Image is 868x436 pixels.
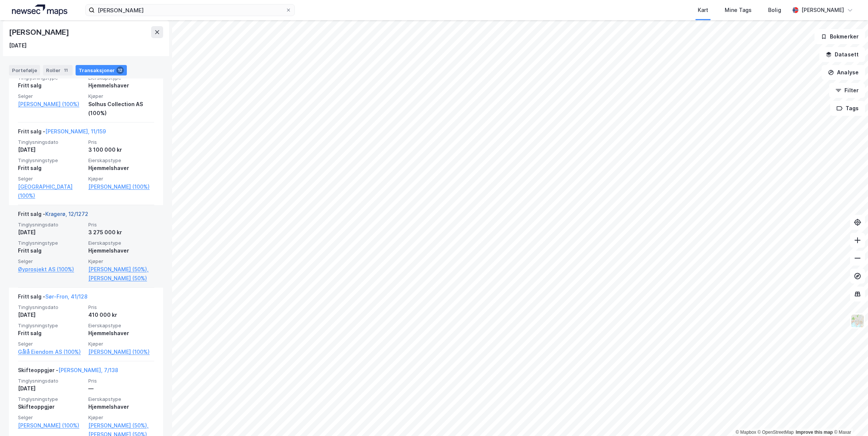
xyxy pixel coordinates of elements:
div: — [88,384,154,393]
span: Selger [18,93,84,99]
span: Tinglysningsdato [18,139,84,145]
div: Skifteoppgjør [18,402,84,411]
a: [PERSON_NAME], 11/159 [45,128,106,134]
a: Improve this map [796,430,833,435]
div: [PERSON_NAME] [801,6,844,15]
div: Skifteoppgjør - [18,366,118,378]
a: [PERSON_NAME] (50%), [88,421,154,430]
div: Portefølje [9,65,40,75]
span: Tinglysningsdato [18,222,84,228]
button: Tags [830,101,865,116]
span: Tinglysningstype [18,157,84,164]
span: Kjøper [88,93,154,99]
div: Hjemmelshaver [88,81,154,90]
div: Solhus Collection AS (100%) [88,100,154,118]
div: Bolig [768,6,781,15]
span: Tinglysningstype [18,322,84,329]
button: Filter [829,83,865,98]
div: [DATE] [18,145,84,154]
span: Selger [18,341,84,347]
div: 12 [116,67,124,74]
div: Hjemmelshaver [88,246,154,255]
div: 3 275 000 kr [88,228,154,237]
a: [PERSON_NAME] (100%) [18,421,84,430]
a: [PERSON_NAME] (100%) [88,182,154,191]
button: Datasett [819,47,865,62]
div: Hjemmelshaver [88,402,154,411]
a: Kragerø, 12/1272 [45,211,88,217]
span: Eierskapstype [88,157,154,164]
a: Øyprosjekt AS (100%) [18,265,84,274]
div: Fritt salg [18,246,84,255]
a: [PERSON_NAME] (50%), [88,265,154,274]
button: Analyse [822,65,865,80]
a: [PERSON_NAME] (100%) [88,347,154,356]
a: Mapbox [736,430,756,435]
span: Pris [88,378,154,384]
span: Tinglysningsdato [18,378,84,384]
span: Eierskapstype [88,240,154,246]
span: Tinglysningstype [18,396,84,402]
div: Hjemmelshaver [88,164,154,173]
a: [PERSON_NAME] (100%) [18,100,84,109]
a: Gålå Eiendom AS (100%) [18,347,84,356]
div: 3 100 000 kr [88,145,154,154]
span: Pris [88,139,154,145]
div: [DATE] [18,228,84,237]
span: Selger [18,258,84,265]
span: Eierskapstype [88,396,154,402]
div: Fritt salg [18,329,84,338]
div: [DATE] [9,41,27,50]
a: Sør-Fron, 41/128 [45,293,88,300]
div: Fritt salg - [18,127,106,139]
div: Kontrollprogram for chat [831,400,868,436]
div: Transaksjoner [76,65,127,75]
a: [PERSON_NAME] (50%) [88,274,154,283]
div: Fritt salg [18,81,84,90]
img: logo.a4113a55bc3d86da70a041830d287a7e.svg [12,4,67,16]
span: Eierskapstype [88,322,154,329]
span: Tinglysningstype [18,240,84,246]
div: Fritt salg - [18,210,88,222]
input: Søk på adresse, matrikkel, gårdeiere, leietakere eller personer [95,4,285,16]
span: Kjøper [88,176,154,182]
div: Fritt salg [18,164,84,173]
div: 11 [62,67,70,74]
div: Kart [698,6,708,15]
div: 410 000 kr [88,310,154,319]
div: Mine Tags [725,6,752,15]
div: [DATE] [18,384,84,393]
div: Roller [43,65,73,75]
a: [PERSON_NAME], 7/138 [58,367,118,373]
iframe: Chat Widget [831,400,868,436]
button: Bokmerker [814,29,865,44]
span: Pris [88,304,154,310]
img: Z [850,314,865,328]
span: Pris [88,222,154,228]
div: [DATE] [18,310,84,319]
div: Hjemmelshaver [88,329,154,338]
span: Kjøper [88,414,154,421]
a: OpenStreetMap [758,430,794,435]
span: Kjøper [88,341,154,347]
span: Kjøper [88,258,154,265]
div: Fritt salg - [18,292,88,304]
div: [PERSON_NAME] [9,26,70,38]
span: Tinglysningsdato [18,304,84,310]
span: Selger [18,414,84,421]
a: [GEOGRAPHIC_DATA] (100%) [18,182,84,200]
span: Selger [18,176,84,182]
